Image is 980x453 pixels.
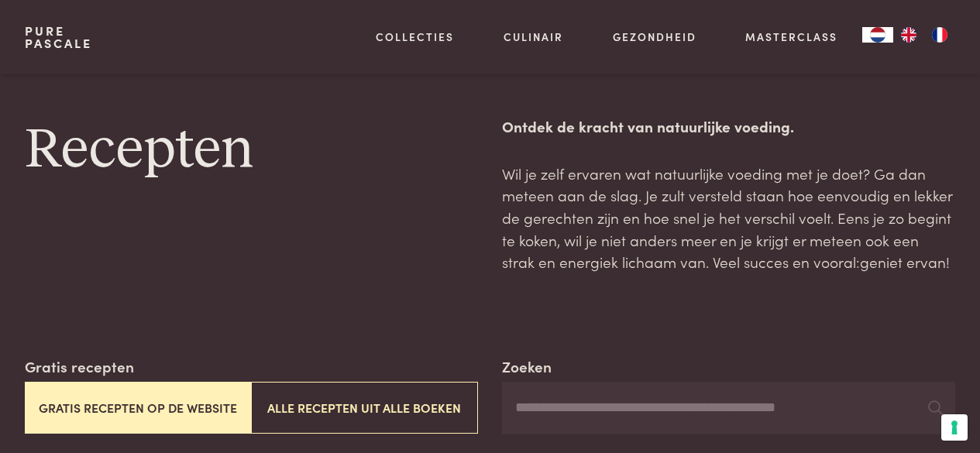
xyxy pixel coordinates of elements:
[924,27,955,43] a: FR
[893,27,955,43] ul: Language list
[504,29,563,45] a: Culinair
[745,29,837,45] a: Masterclass
[376,29,454,45] a: Collecties
[25,382,251,434] button: Gratis recepten op de website
[862,27,955,43] aside: Language selected: Nederlands
[893,27,924,43] a: EN
[25,115,478,185] h1: Recepten
[613,29,696,45] a: Gezondheid
[502,115,794,136] strong: Ontdek de kracht van natuurlijke voeding.
[251,382,477,434] button: Alle recepten uit alle boeken
[862,27,893,43] div: Language
[502,163,955,273] p: Wil je zelf ervaren wat natuurlijke voeding met je doet? Ga dan meteen aan de slag. Je zult verst...
[862,27,893,43] a: NL
[25,355,134,378] label: Gratis recepten
[502,355,552,378] label: Zoeken
[25,25,92,50] a: PurePascale
[941,414,968,441] button: Uw voorkeuren voor toestemming voor trackingtechnologieën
